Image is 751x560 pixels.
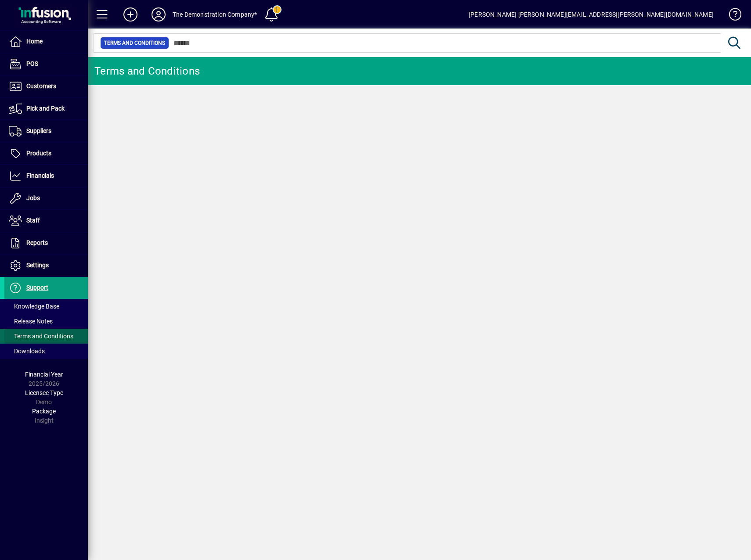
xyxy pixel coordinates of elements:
[26,284,48,291] span: Support
[722,2,740,30] a: Knowledge Base
[26,105,65,112] span: Pick and Pack
[26,217,40,224] span: Staff
[144,7,173,22] button: Profile
[173,7,257,22] div: The Demonstration Company*
[4,53,88,75] a: POS
[104,39,165,47] span: Terms and Conditions
[4,75,88,97] a: Customers
[4,299,88,314] a: Knowledge Base
[26,172,54,179] span: Financials
[4,143,88,165] a: Products
[4,98,88,120] a: Pick and Pack
[469,7,714,22] div: [PERSON_NAME] [PERSON_NAME][EMAIL_ADDRESS][PERSON_NAME][DOMAIN_NAME]
[26,150,51,157] span: Products
[25,371,63,378] span: Financial Year
[25,389,63,396] span: Licensee Type
[4,187,88,209] a: Jobs
[4,314,88,329] a: Release Notes
[26,83,56,90] span: Customers
[4,120,88,142] a: Suppliers
[26,60,38,67] span: POS
[26,239,48,246] span: Reports
[26,38,43,45] span: Home
[4,165,88,187] a: Financials
[4,344,88,359] a: Downloads
[32,408,56,415] span: Package
[4,329,88,344] a: Terms and Conditions
[26,262,49,269] span: Settings
[9,318,53,325] span: Release Notes
[26,127,51,134] span: Suppliers
[4,210,88,232] a: Staff
[9,333,73,340] span: Terms and Conditions
[4,255,88,276] a: Settings
[9,348,45,355] span: Downloads
[116,7,144,22] button: Add
[9,303,59,310] span: Knowledge Base
[4,232,88,254] a: Reports
[26,194,40,201] span: Jobs
[4,31,88,53] a: Home
[94,64,200,78] div: Terms and Conditions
